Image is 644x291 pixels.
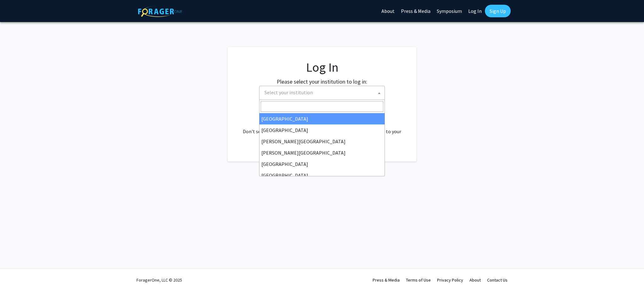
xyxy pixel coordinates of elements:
a: Terms of Use [406,277,431,283]
h1: Log In [240,60,404,75]
a: Privacy Policy [437,277,463,283]
li: [GEOGRAPHIC_DATA] [259,124,385,136]
li: [PERSON_NAME][GEOGRAPHIC_DATA] [259,147,385,158]
span: Select your institution [264,89,313,96]
iframe: Chat [5,263,27,286]
li: [PERSON_NAME][GEOGRAPHIC_DATA] [259,136,385,147]
a: Press & Media [373,277,400,283]
a: About [469,277,481,283]
a: Sign Up [485,5,511,17]
span: Select your institution [262,86,385,99]
label: Please select your institution to log in: [277,77,367,86]
input: Search [261,101,383,112]
div: ForagerOne, LLC © 2025 [136,269,182,291]
li: [GEOGRAPHIC_DATA] [259,113,385,124]
span: Select your institution [259,86,385,100]
li: [GEOGRAPHIC_DATA] [259,170,385,181]
li: [GEOGRAPHIC_DATA] [259,158,385,170]
img: ForagerOne Logo [138,6,182,17]
div: No account? . Don't see your institution? about bringing ForagerOne to your institution. [240,113,404,143]
a: Contact Us [487,277,508,283]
